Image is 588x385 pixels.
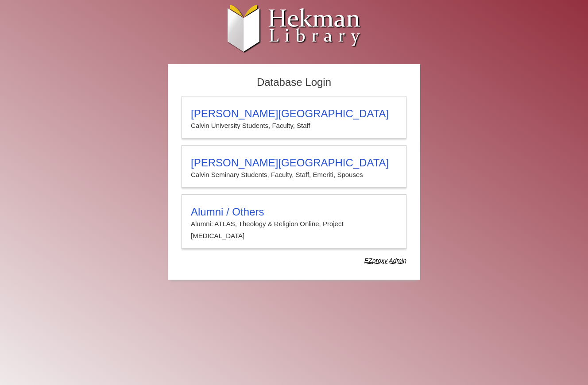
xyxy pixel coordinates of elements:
p: Calvin University Students, Faculty, Staff [191,120,397,131]
h2: Database Login [177,73,411,92]
p: Calvin Seminary Students, Faculty, Staff, Emeriti, Spouses [191,169,397,181]
h3: [PERSON_NAME][GEOGRAPHIC_DATA] [191,108,397,120]
p: Alumni: ATLAS, Theology & Religion Online, Project [MEDICAL_DATA] [191,218,397,242]
a: [PERSON_NAME][GEOGRAPHIC_DATA]Calvin University Students, Faculty, Staff [182,96,406,139]
dfn: Use Alumni login [364,257,406,264]
summary: Alumni / OthersAlumni: ATLAS, Theology & Religion Online, Project [MEDICAL_DATA] [191,206,397,242]
a: [PERSON_NAME][GEOGRAPHIC_DATA]Calvin Seminary Students, Faculty, Staff, Emeriti, Spouses [182,145,406,188]
h3: Alumni / Others [191,206,397,218]
h3: [PERSON_NAME][GEOGRAPHIC_DATA] [191,157,397,169]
